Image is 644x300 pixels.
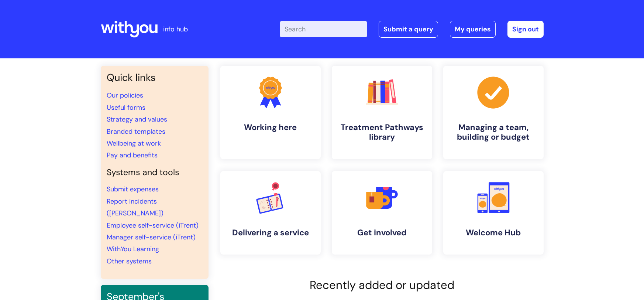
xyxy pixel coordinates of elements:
[107,245,159,253] a: WithYou Learning
[107,167,203,178] h4: Systems and tools
[107,127,165,136] a: Branded templates
[163,23,188,35] p: info hub
[449,123,538,142] h4: Managing a team, building or budget
[332,171,432,255] a: Get involved
[107,151,158,160] a: Pay and benefits
[107,91,143,100] a: Our policies
[450,21,496,38] a: My queries
[379,21,438,38] a: Submit a query
[507,21,544,38] a: Sign out
[332,66,432,159] a: Treatment Pathways library
[226,228,315,238] h4: Delivering a service
[338,228,426,238] h4: Get involved
[107,139,161,148] a: Wellbeing at work
[220,171,321,255] a: Delivering a service
[338,123,426,142] h4: Treatment Pathways library
[107,197,163,218] a: Report incidents ([PERSON_NAME])
[107,233,196,242] a: Manager self-service (iTrent)
[107,257,152,266] a: Other systems
[280,21,367,37] input: Search
[107,221,199,230] a: Employee self-service (iTrent)
[443,66,544,159] a: Managing a team, building or budget
[280,21,544,38] div: | -
[107,72,203,83] h3: Quick links
[220,278,544,292] h2: Recently added or updated
[220,66,321,159] a: Working here
[443,171,544,255] a: Welcome Hub
[107,103,145,112] a: Useful forms
[226,123,315,132] h4: Working here
[107,115,167,124] a: Strategy and values
[107,185,159,194] a: Submit expenses
[449,228,538,238] h4: Welcome Hub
